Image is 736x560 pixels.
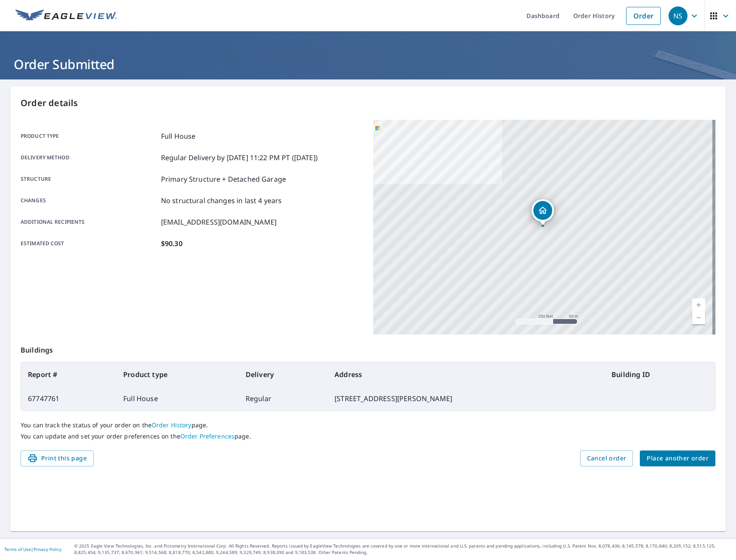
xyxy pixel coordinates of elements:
[161,174,286,184] p: Primary Structure + Detached Garage
[74,543,732,556] p: © 2025 Eagle View Technologies, Inc. and Pictometry International Corp. All Rights Reserved. Repo...
[4,546,31,552] a: Terms of Use
[161,195,282,206] p: No structural changes in last 4 years
[161,131,196,141] p: Full House
[21,432,715,440] p: You can update and set your order preferences on the page.
[21,217,158,227] p: Additional recipients
[21,131,158,141] p: Product type
[15,9,117,22] img: EV Logo
[692,298,705,311] a: Current Level 17, Zoom In
[21,174,158,184] p: Structure
[21,152,158,163] p: Delivery method
[669,6,687,25] div: NS
[647,453,709,464] span: Place another order
[152,421,192,429] a: Order History
[21,387,116,411] td: 67747761
[10,55,726,73] h1: Order Submitted
[4,547,61,552] p: |
[328,362,605,387] th: Address
[21,450,94,466] button: Print this page
[239,387,328,411] td: Regular
[21,238,158,249] p: Estimated cost
[21,97,715,110] p: Order details
[328,387,605,411] td: [STREET_ADDRESS][PERSON_NAME]
[161,152,318,163] p: Regular Delivery by [DATE] 11:22 PM PT ([DATE])
[161,217,277,227] p: [EMAIL_ADDRESS][DOMAIN_NAME]
[239,362,328,387] th: Delivery
[21,421,715,429] p: You can track the status of your order on the page.
[605,362,715,387] th: Building ID
[180,432,234,440] a: Order Preferences
[21,335,715,362] p: Buildings
[532,199,554,226] div: Dropped pin, building 1, Residential property, 317 N Russell Ave Ames, IA 50010
[692,311,705,324] a: Current Level 17, Zoom Out
[21,195,158,206] p: Changes
[21,362,116,387] th: Report #
[33,546,61,552] a: Privacy Policy
[161,238,182,249] p: $90.30
[587,453,627,464] span: Cancel order
[116,387,239,411] td: Full House
[27,453,87,464] span: Print this page
[116,362,239,387] th: Product type
[640,450,715,466] button: Place another order
[626,7,661,25] a: Order
[580,450,633,466] button: Cancel order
